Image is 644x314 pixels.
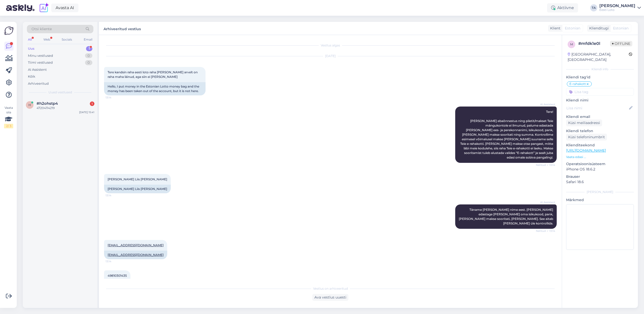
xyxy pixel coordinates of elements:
div: 2 / 3 [4,124,13,128]
span: Otsi kliente [31,26,52,32]
div: TA [590,4,597,11]
div: Klient [548,26,561,31]
span: 49810301435 [108,274,127,277]
div: Klienditugi [587,26,609,31]
input: Lisa tag [566,88,634,96]
div: 0 [85,53,92,58]
span: E-rahakott [569,82,586,85]
span: Vestlus on arhiveeritud [313,286,348,291]
div: Kliendi info [566,67,634,72]
div: [PERSON_NAME] Liis [PERSON_NAME] [104,185,171,193]
div: Aktiivne [547,3,578,12]
div: Uus [28,46,35,51]
a: [EMAIL_ADDRESS][DOMAIN_NAME] [108,253,164,257]
span: 13:14 [106,259,125,263]
a: [PERSON_NAME]Eesti Loto [599,4,641,12]
p: Vaata edasi ... [566,155,634,159]
p: Brauser [566,174,634,179]
div: Tiimi vestlused [28,60,53,65]
div: Hello, I put money in the Estonian Lotto money bag and the money has been taken out of the accoun... [104,82,206,95]
div: [DATE] 15:41 [79,110,94,114]
span: Tere kandsin raha eesti loto raha [PERSON_NAME] arvelt on raha maha läinud, aga siin ei [PERSON_N... [108,70,198,79]
span: Nähtud ✓ 13:14 [536,229,555,233]
span: 13:14 [106,96,125,99]
img: explore-ai [39,3,49,13]
div: Kõik [28,74,35,79]
div: Minu vestlused [28,53,53,58]
div: Socials [61,36,73,43]
p: Kliendi nimi [566,98,634,103]
span: 13:14 [106,194,125,197]
p: Kliendi telefon [566,128,634,134]
div: 1 [86,46,92,51]
div: # mfdk1e0l [578,41,610,47]
span: h [28,103,31,107]
a: [URL][DOMAIN_NAME] [566,148,606,153]
span: Täname [PERSON_NAME] nime eest. [PERSON_NAME] edastage [PERSON_NAME] oma isikukood, pank, [PERSON... [459,208,554,225]
div: All [27,36,33,43]
span: m [570,42,573,46]
div: Arhiveeritud [28,81,49,86]
p: Kliendi tag'id [566,75,634,80]
span: Estonian [613,26,629,31]
p: Safari 18.6 [566,179,634,185]
span: Uued vestlused [48,90,72,95]
div: 1 [90,101,94,106]
span: AI Assistent [536,200,555,204]
div: AI Assistent [28,67,47,72]
span: Nähtud ✓ 13:14 [536,163,555,167]
span: Estonian [565,26,580,31]
span: Offline [610,41,632,46]
p: Märkmed [566,197,634,203]
p: iPhone OS 18.6.2 [566,167,634,172]
div: Web [42,36,51,43]
div: [GEOGRAPHIC_DATA], [GEOGRAPHIC_DATA] [568,52,629,62]
div: Vaata siia [4,106,13,128]
div: [PERSON_NAME] [599,4,635,8]
div: [DATE] [104,54,557,58]
label: Arhiveeritud vestlus [104,25,141,32]
a: [EMAIL_ADDRESS][DOMAIN_NAME] [108,243,164,247]
div: 47204114219 [37,106,94,110]
span: AI Assistent [536,102,555,106]
div: [PERSON_NAME] [566,190,634,194]
p: Kliendi email [566,114,634,119]
div: Email [83,36,93,43]
div: Küsi meiliaadressi [566,119,602,126]
div: Eesti Loto [599,8,635,12]
p: Operatsioonisüsteem [566,161,634,167]
span: [PERSON_NAME] Liis [PERSON_NAME] [108,177,167,181]
span: Tere! [PERSON_NAME] ebaõnnestus ning piletit/makset Teie mängukontole ei ilmunud, palume edastada... [460,110,554,159]
img: Askly Logo [4,26,14,36]
a: Avasta AI [51,4,78,12]
span: #h2ohstp4 [37,101,58,106]
div: 0 [85,60,92,65]
p: Klienditeekond [566,143,634,148]
div: Vestlus algas [104,43,557,48]
input: Lisa nimi [566,105,628,111]
div: Ava vestlus uuesti [312,294,348,301]
div: Küsi telefoninumbrit [566,134,607,141]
